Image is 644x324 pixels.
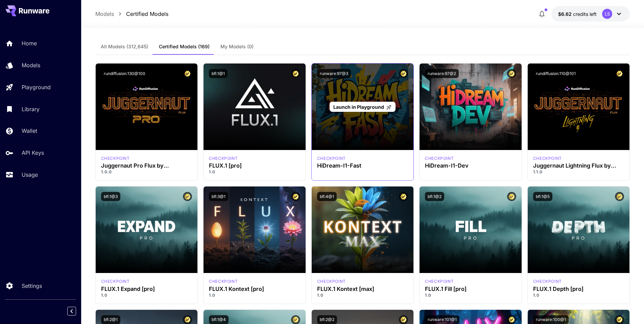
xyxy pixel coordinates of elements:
div: fluxpro [425,278,454,284]
button: Certified Model – Vetted for best performance and includes a commercial license. [507,192,516,201]
span: $6.62 [558,11,573,17]
button: Certified Model – Vetted for best performance and includes a commercial license. [183,69,192,78]
p: 1.0 [425,292,516,298]
p: Library [22,105,40,113]
p: checkpoint [209,155,238,161]
div: FLUX.1 D [533,155,562,161]
div: HiDream Fast [317,155,346,161]
h3: FLUX.1 Depth [pro] [533,286,624,292]
p: checkpoint [101,155,130,161]
span: Launch in Playground [333,104,384,110]
button: rundiffusion:110@101 [533,69,578,78]
div: Collapse sidebar [72,305,81,317]
p: checkpoint [317,155,346,161]
button: Certified Model – Vetted for best performance and includes a commercial license. [291,69,300,78]
p: checkpoint [209,278,238,284]
p: checkpoint [101,278,130,284]
nav: breadcrumb [95,10,168,18]
p: Wallet [22,127,37,135]
h3: Juggernaut Lightning Flux by RunDiffusion [533,163,624,169]
div: FLUX.1 Kontext [pro] [209,278,238,284]
button: bfl:4@1 [317,192,337,201]
button: Certified Model – Vetted for best performance and includes a commercial license. [399,192,408,201]
div: HiDream Dev [425,155,454,161]
p: Home [22,39,37,47]
button: bfl:1@2 [425,192,444,201]
p: 1.0 [101,292,192,298]
h3: HiDream-I1-Dev [425,163,516,169]
p: checkpoint [425,278,454,284]
h3: FLUX.1 Kontext [pro] [209,286,300,292]
p: 1.0.0 [101,169,192,175]
a: Certified Models [126,10,168,18]
p: Playground [22,83,51,91]
button: Collapse sidebar [67,307,76,316]
span: credits left [573,11,597,17]
p: checkpoint [425,155,454,161]
h3: FLUX.1 Kontext [max] [317,286,408,292]
span: All Models (312,645) [101,44,148,50]
p: 1.1.0 [533,169,624,175]
p: Settings [22,282,42,290]
div: FLUX.1 D [101,155,130,161]
p: 1.0 [533,292,624,298]
div: fluxpro [101,278,130,284]
a: Models [95,10,114,18]
button: Certified Model – Vetted for best performance and includes a commercial license. [183,192,192,201]
p: checkpoint [533,278,562,284]
button: bfl:1@1 [209,69,228,78]
button: Certified Model – Vetted for best performance and includes a commercial license. [615,69,624,78]
span: My Models (0) [220,44,254,50]
p: checkpoint [533,155,562,161]
p: checkpoint [317,278,346,284]
h3: HiDream-I1-Fast [317,163,408,169]
div: FLUX.1 Kontext [max] [317,278,346,284]
span: Certified Models (169) [159,44,210,50]
button: $6.61898LS [551,6,630,22]
h3: Juggernaut Pro Flux by RunDiffusion [101,163,192,169]
h3: FLUX.1 [pro] [209,163,300,169]
p: Usage [22,171,38,179]
p: Models [22,61,40,69]
a: Launch in Playground [330,102,396,112]
button: bfl:1@3 [101,192,120,201]
button: bfl:1@5 [533,192,552,201]
button: bfl:3@1 [209,192,228,201]
h3: FLUX.1 Fill [pro] [425,286,516,292]
button: rundiffusion:130@100 [101,69,148,78]
div: $6.61898 [558,10,597,18]
p: 1.0 [317,292,408,298]
button: runware:97@3 [317,69,351,78]
button: Certified Model – Vetted for best performance and includes a commercial license. [399,69,408,78]
button: Certified Model – Vetted for best performance and includes a commercial license. [615,192,624,201]
button: Certified Model – Vetted for best performance and includes a commercial license. [507,69,516,78]
p: API Keys [22,149,44,157]
div: fluxpro [209,155,238,161]
p: 1.0 [209,292,300,298]
p: 1.0 [209,169,300,175]
h3: FLUX.1 Expand [pro] [101,286,192,292]
div: fluxpro [533,278,562,284]
div: LS [602,9,612,19]
button: Certified Model – Vetted for best performance and includes a commercial license. [291,192,300,201]
button: runware:97@2 [425,69,459,78]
